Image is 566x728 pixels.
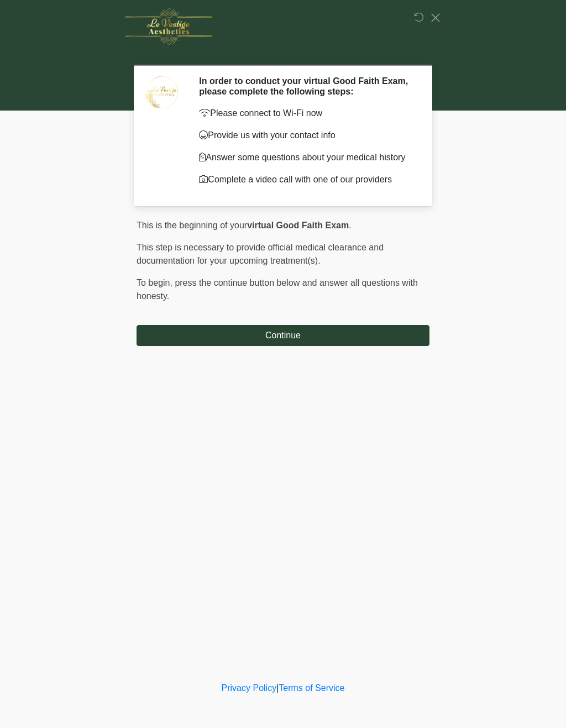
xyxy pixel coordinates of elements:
[145,76,178,109] img: Agent Avatar
[199,173,413,186] p: Complete a video call with one of our providers
[137,278,175,287] span: To begin,
[125,8,212,45] img: Le Vestige Aesthetics Logo
[349,221,351,230] span: .
[247,221,349,230] strong: virtual Good Faith Exam
[199,151,413,164] p: Answer some questions about your medical history
[137,325,429,346] button: Continue
[199,107,413,120] p: Please connect to Wi-Fi now
[279,683,344,693] a: Terms of Service
[137,278,418,301] span: press the continue button below and answer all questions with honesty.
[199,76,413,97] h2: In order to conduct your virtual Good Faith Exam, please complete the following steps:
[137,243,384,265] span: This step is necessary to provide official medical clearance and documentation for your upcoming ...
[276,683,279,693] a: |
[137,221,247,230] span: This is the beginning of your
[222,683,277,693] a: Privacy Policy
[199,129,413,142] p: Provide us with your contact info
